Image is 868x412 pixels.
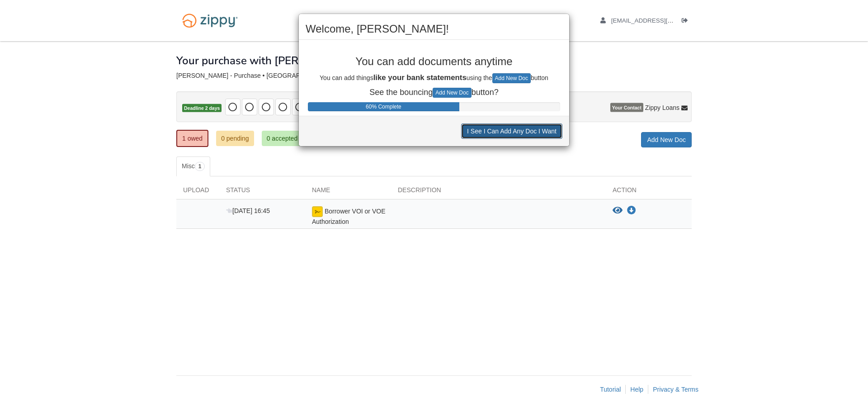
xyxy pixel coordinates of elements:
[492,73,531,83] button: Add New Doc
[373,73,467,82] b: like your bank statements
[306,88,562,98] p: See the bouncing button?
[308,102,459,111] div: Progress Bar
[306,23,562,35] h2: Welcome, [PERSON_NAME]!
[306,72,562,83] p: You can add things using the button
[433,88,471,98] button: Add New Doc
[461,123,562,139] button: I See I Can Add Any Doc I Want
[306,56,562,67] p: You can add documents anytime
